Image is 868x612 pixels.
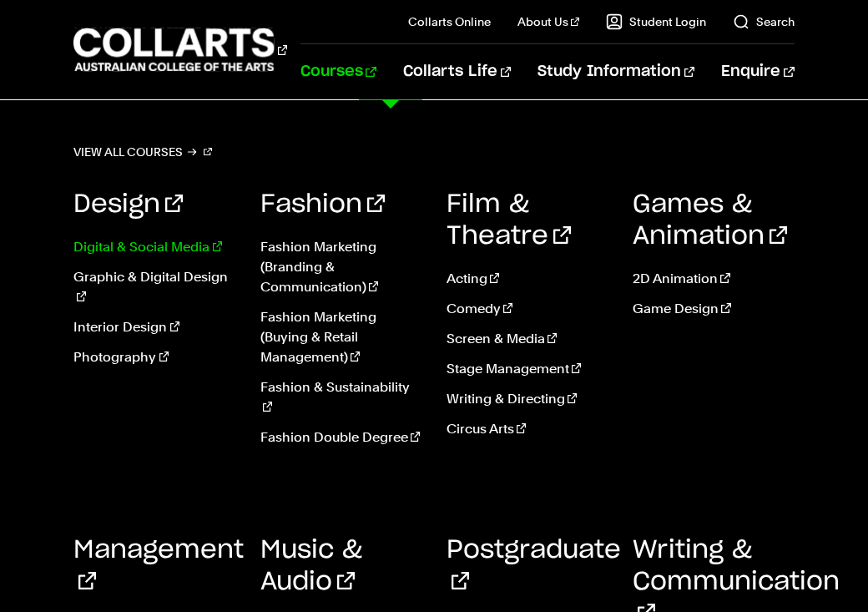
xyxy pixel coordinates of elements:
a: Photography [73,347,235,367]
a: Digital & Social Media [73,237,235,257]
a: Stage Management [447,359,608,379]
a: View all courses [73,140,212,164]
a: Screen & Media [447,329,608,349]
a: Management [73,538,244,594]
a: Fashion Double Degree [260,427,421,448]
a: Game Design [633,299,794,319]
a: Writing & Directing [447,389,608,409]
a: Courses [300,44,376,99]
a: Collarts Online [408,13,491,30]
a: Search [733,13,795,30]
a: Student Login [606,13,706,30]
a: Acting [447,269,608,289]
a: Games & Animation [633,192,787,249]
a: Film & Theatre [447,192,571,249]
a: 2D Animation [633,269,794,289]
a: Design [73,192,183,217]
a: Enquire [721,44,794,99]
a: Graphic & Digital Design [73,267,235,307]
a: Fashion Marketing (Buying & Retail Management) [260,307,421,367]
a: Fashion Marketing (Branding & Communication) [260,237,421,297]
a: Circus Arts [447,419,608,439]
a: Postgraduate [447,538,621,594]
a: Fashion [260,192,385,217]
a: About Us [517,13,579,30]
a: Interior Design [73,317,235,337]
a: Collarts Life [403,44,511,99]
div: Go to homepage [73,26,258,73]
a: Music & Audio [260,538,362,594]
a: Study Information [537,44,694,99]
a: Fashion & Sustainability [260,377,421,417]
a: Comedy [447,299,608,319]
